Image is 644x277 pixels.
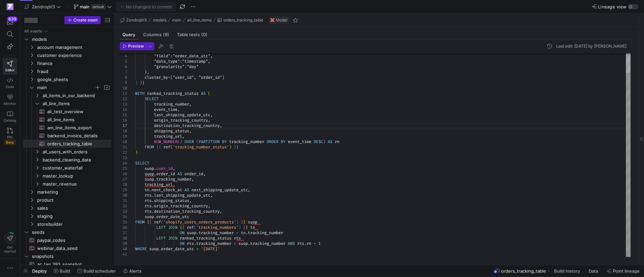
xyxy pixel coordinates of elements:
[23,116,111,124] a: all_line_items​​​​​​​​​​
[145,166,154,171] span: suop
[613,268,640,274] span: Point lineage
[126,18,147,22] span: ZendropV3
[47,116,104,124] span: all_line_items​​​​​​​​​​
[120,91,127,96] div: 11
[145,193,152,198] span: rts
[23,236,111,244] a: paypal_codes​​​​​​
[184,139,194,144] span: OVER
[180,230,184,235] span: ON
[196,225,238,230] span: 'tracking_numbers'
[120,177,127,182] div: 27
[220,123,222,128] span: ,
[187,64,199,69] span: "day"
[120,128,127,134] div: 18
[196,139,199,144] span: (
[37,52,110,59] span: customer experience
[120,64,127,69] div: 6
[314,139,323,144] span: DESC
[37,84,94,91] span: main
[163,32,169,37] span: (9)
[43,156,110,164] span: backend_cleaning_data
[47,132,104,140] span: backend_invoice_details​​​​​​​​​​
[236,219,238,225] span: )
[23,140,111,148] div: Press SPACE to select this row.
[120,112,127,118] div: 15
[556,44,627,49] div: Last edit: [DATE] by [PERSON_NAME]
[163,144,170,150] span: ref
[604,265,643,277] button: Point lineage
[187,241,194,246] span: rts
[47,140,104,148] span: orders_tracking_table​​​​​​​​​​
[281,139,285,144] span: BY
[156,235,166,241] span: LEFT
[177,32,207,37] span: Table tests
[37,245,104,252] span: webinar_data_seed​​​​​​
[37,76,110,83] span: google_sheets
[199,230,234,235] span: tracking_number
[120,160,127,166] div: 24
[156,171,175,177] span: order_id
[120,96,127,101] div: 12
[129,268,142,274] span: Alerts
[145,187,149,193] span: tn
[185,16,213,24] button: all_line_items
[248,187,250,193] span: ,
[154,209,220,214] span: destination_tracking_country
[288,139,311,144] span: event_time
[91,4,106,9] span: default
[135,91,145,96] span: WITH
[248,219,257,225] span: suop
[184,187,189,193] span: AS
[203,171,206,177] span: ,
[120,166,127,171] div: 25
[159,144,161,150] span: {
[234,235,241,241] span: rts
[154,171,156,177] span: .
[147,91,199,96] span: ranked_tracking_status
[120,241,127,246] div: 39
[154,203,208,209] span: origin_tracking_country
[43,164,110,172] span: customer_waterfall
[4,118,16,122] span: Catalog
[120,182,127,187] div: 28
[23,148,111,156] div: Press SPACE to select this row.
[3,1,17,12] a: https://storage.googleapis.com/y42-prod-data-exchange/images/qZXOSqkTtPuVcXVzF40oUlM07HVTwZXfPK0U...
[598,4,627,9] span: Lineage view
[152,203,154,209] span: .
[80,4,90,9] span: main
[210,193,213,198] span: ,
[229,144,231,150] span: )
[3,58,17,75] a: Editor
[168,235,177,241] span: JOIN
[43,148,110,156] span: all_users_with_orders
[32,36,110,43] span: models
[23,83,111,91] div: Press SPACE to select this row.
[3,108,17,125] a: Catalog
[23,228,111,236] div: Press SPACE to select this row.
[241,230,246,235] span: tn
[23,108,111,116] a: ali_test_overview​​​​​​​​​​
[192,177,194,182] span: ,
[32,253,110,260] span: snapshots
[7,135,13,139] span: PRs
[120,265,145,277] button: Alerts
[151,16,168,24] button: models
[60,268,70,274] span: Build
[23,188,111,196] div: Press SPACE to select this row.
[156,225,166,230] span: LEFT
[241,219,243,225] span: }
[37,236,104,244] span: paypal_codes​​​​​​
[589,268,598,274] span: Data
[208,59,210,64] span: ,
[323,139,325,144] span: )
[120,209,127,214] div: 33
[168,225,177,230] span: JOIN
[177,107,180,112] span: ,
[154,219,161,225] span: ref
[182,59,208,64] span: "timestamp"
[210,112,213,118] span: ,
[177,139,180,144] span: (
[23,164,111,172] div: Press SPACE to select this row.
[152,209,154,214] span: .
[180,241,184,246] span: ON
